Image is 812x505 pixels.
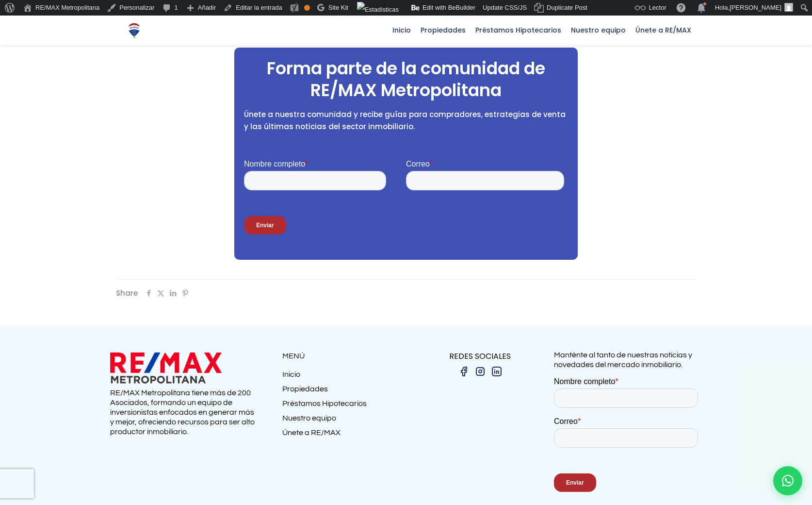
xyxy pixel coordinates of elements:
[471,16,566,45] a: Préstamos Hipotecarios
[631,16,696,45] a: Únete a RE/MAX
[491,366,503,377] img: linkedin.png
[631,23,696,37] span: Únete a RE/MAX
[110,350,222,386] img: remax metropolitana logo
[388,16,416,45] a: Inicio
[566,16,631,45] a: Nuestro equipo
[145,288,152,298] i: facebook icon
[458,366,470,377] img: facebook.png
[167,288,179,298] a: linkedin icon
[116,288,138,298] span: Share
[155,288,167,298] a: x twitter icon
[126,16,143,45] a: RE/MAX Metropolitana
[179,288,191,298] a: pinterest icon
[566,23,631,37] span: Nuestro equipo
[554,377,702,500] iframe: Form 1
[169,288,177,298] i: linkedin icon
[328,4,348,11] span: Site Kit
[244,108,568,133] p: Únete a nuestra comunidad y recibe guías para compradores, estrategias de venta y las últimas not...
[282,399,406,413] a: Préstamos Hipotecarios
[267,56,545,102] span: Forma parte de la comunidad de RE/MAX Metropolitana
[388,23,416,37] span: Inicio
[406,350,554,362] p: REDES SOCIALES
[282,384,406,399] a: Propiedades
[181,288,189,298] i: pinterest icon
[157,288,164,298] i: x twitter icon
[554,350,702,370] p: Manténte al tanto de nuestras noticias y novedades del mercado inmobiliario.
[143,288,155,298] a: facebook icon
[282,350,406,362] p: MENÚ
[474,366,486,377] img: instagram.png
[282,428,406,442] a: Únete a RE/MAX
[126,22,143,39] img: Logo de REMAX
[471,23,566,37] span: Préstamos Hipotecarios
[357,2,399,17] img: Visitas de 48 horas. Haz clic para ver más estadísticas del sitio.
[282,413,406,428] a: Nuestro equipo
[110,388,258,437] p: RE/MAX Metropolitana tiene más de 200 Asociados, formando un equipo de inversionistas enfocados e...
[416,16,471,45] a: Propiedades
[730,4,781,11] span: [PERSON_NAME]
[244,159,568,243] iframe: Form 0
[282,370,406,384] a: Inicio
[304,5,310,11] div: Aceptable
[416,23,471,37] span: Propiedades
